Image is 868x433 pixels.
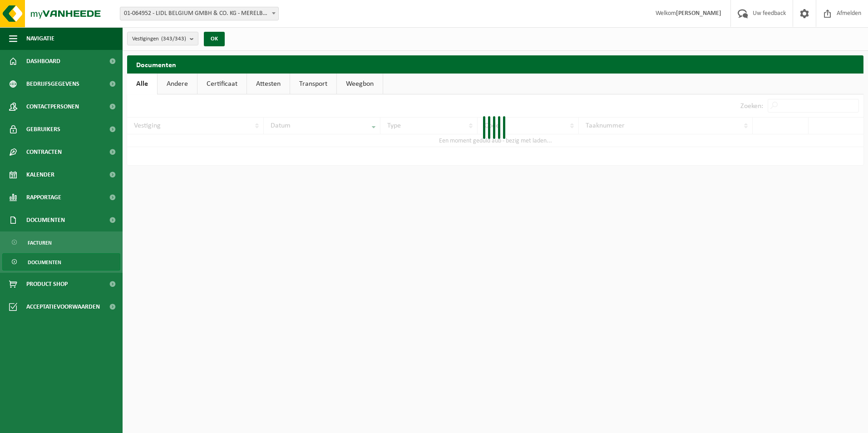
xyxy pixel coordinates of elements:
[26,186,61,209] span: Rapportage
[26,95,79,118] span: Contactpersonen
[26,273,68,295] span: Product Shop
[158,74,197,94] a: Andere
[247,74,290,94] a: Attesten
[28,254,61,271] span: Documenten
[676,10,721,17] strong: [PERSON_NAME]
[26,209,65,231] span: Documenten
[26,27,54,50] span: Navigatie
[26,141,62,163] span: Contracten
[197,74,247,94] a: Certificaat
[337,74,383,94] a: Weegbon
[127,55,863,73] h2: Documenten
[127,32,198,45] button: Vestigingen(343/343)
[161,36,186,42] count: (343/343)
[120,7,279,20] span: 01-064952 - LIDL BELGIUM GMBH & CO. KG - MERELBEKE
[26,118,60,141] span: Gebruikers
[120,7,278,20] span: 01-064952 - LIDL BELGIUM GMBH & CO. KG - MERELBEKE
[204,32,225,46] button: OK
[26,73,79,95] span: Bedrijfsgegevens
[290,74,336,94] a: Transport
[26,163,54,186] span: Kalender
[28,234,52,251] span: Facturen
[2,253,120,271] a: Documenten
[2,234,120,251] a: Facturen
[132,32,186,46] span: Vestigingen
[26,295,100,318] span: Acceptatievoorwaarden
[26,50,60,73] span: Dashboard
[127,74,157,94] a: Alle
